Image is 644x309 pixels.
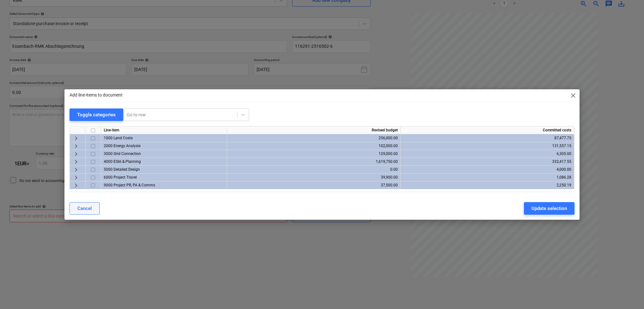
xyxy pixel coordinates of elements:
div: 256,000.00 [230,134,398,142]
div: 4,000.00 [403,166,571,174]
div: 1,086.28 [403,174,571,181]
span: keyboard_arrow_right [72,158,80,166]
div: 131,557.15 [403,142,571,150]
div: 1,619,750.00 [230,158,398,166]
p: Add line-items to document [69,92,123,98]
div: Toggle categories [77,111,116,119]
button: Toggle categories [69,108,123,121]
div: 6,305.00 [403,150,571,158]
span: keyboard_arrow_right [72,174,80,181]
div: 332,417.55 [403,158,571,166]
span: keyboard_arrow_right [72,135,80,142]
div: Update selection [531,204,567,212]
div: 87,477.75 [403,134,571,142]
iframe: Chat Widget [613,279,644,309]
div: Cancel [77,204,92,212]
div: 2,250.19 [403,181,571,189]
div: 37,500.00 [230,181,398,189]
span: keyboard_arrow_right [72,182,80,189]
div: 102,000.00 [230,142,398,150]
span: 1000 Land Costs [104,136,133,140]
span: keyboard_arrow_right [72,150,80,158]
div: 39,900.00 [230,174,398,181]
span: 6000 Project Travel [104,175,137,179]
span: 5000 Detailed Design [104,167,140,172]
div: Committed costs [401,126,574,134]
span: 4000 ESIA & Planning [104,159,141,164]
div: 129,000.00 [230,150,398,158]
div: Revised budget [227,126,401,134]
span: keyboard_arrow_right [72,142,80,150]
span: 9000 Project PR, PA & Comms [104,183,155,187]
button: Cancel [69,202,100,215]
div: Line-item [101,126,227,134]
span: close [569,92,577,99]
span: 3000 Grid Connection [104,152,141,156]
div: 0.00 [230,166,398,174]
span: keyboard_arrow_right [72,166,80,174]
span: 2000 Energy Analysis [104,144,141,148]
button: Update selection [524,202,575,215]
